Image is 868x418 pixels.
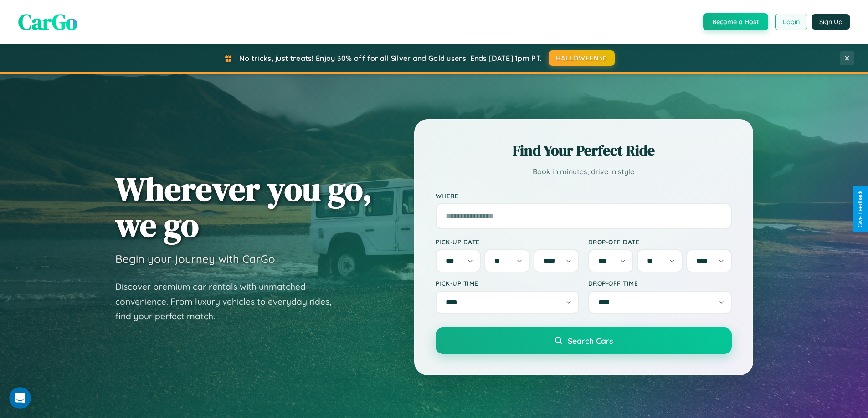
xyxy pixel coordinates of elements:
[588,238,732,246] label: Drop-off Date
[115,252,275,266] h3: Begin your journey with CarGo
[115,279,343,324] p: Discover premium car rentals with unmatched convenience. From luxury vehicles to everyday rides, ...
[549,50,615,66] button: HALLOWEEN30
[239,54,542,63] span: No tricks, just treats! Enjoy 30% off for all Silver and Gold users! Ends [DATE] 1pm PT.
[436,165,732,178] p: Book in minutes, drive in style
[436,141,732,161] h2: Find Your Perfect Ride
[436,279,579,287] label: Pick-up Time
[115,171,372,243] h1: Wherever you go, we go
[857,191,863,227] div: Give Feedback
[775,14,807,30] button: Login
[436,192,732,200] label: Where
[9,387,31,409] iframe: Intercom live chat
[812,14,850,30] button: Sign Up
[588,279,732,287] label: Drop-off Time
[436,327,732,354] button: Search Cars
[568,336,613,346] span: Search Cars
[18,7,77,37] span: CarGo
[436,238,579,246] label: Pick-up Date
[703,13,768,30] button: Become a Host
